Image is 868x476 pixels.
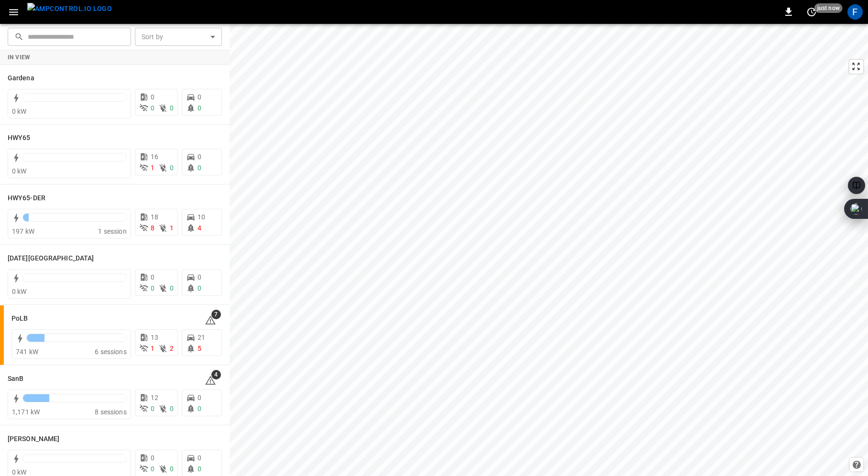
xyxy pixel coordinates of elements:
span: 0 [170,465,174,473]
span: 0 kW [12,288,27,295]
button: set refresh interval [804,4,819,20]
span: 0 [198,104,201,112]
span: 0 [151,465,154,473]
span: 0 kW [12,167,27,175]
span: 1,171 kW [12,408,40,416]
span: 1 [151,164,154,172]
span: 8 [151,224,154,232]
h6: HWY65-DER [8,193,45,204]
span: 18 [151,213,158,221]
h6: HWY65 [8,133,31,143]
span: 8 sessions [95,408,127,416]
span: 0 [151,104,154,112]
span: 12 [151,394,158,401]
span: just now [814,3,843,13]
span: 0 [198,93,201,101]
img: ampcontrol.io logo [27,3,112,15]
span: 0 kW [12,108,27,115]
span: 0 [198,394,201,401]
span: 0 [151,284,154,292]
span: 0 [151,405,154,412]
span: 1 [170,224,174,232]
span: 4 [198,224,201,232]
span: 0 [170,164,174,172]
span: 0 [151,93,154,101]
div: profile-icon [847,4,863,20]
canvas: Map [230,24,868,476]
span: 6 sessions [95,348,127,356]
span: 0 [198,273,201,281]
span: 0 [151,273,154,281]
span: 5 [198,345,201,352]
span: 7 [211,310,221,319]
span: 0 [170,284,174,292]
span: 0 [170,104,174,112]
span: 741 kW [16,348,38,356]
span: 0 [170,405,174,412]
span: 13 [151,334,158,341]
span: 0 kW [12,468,27,476]
strong: In View [8,54,31,61]
h6: Vernon [8,434,59,444]
h6: Gardena [8,73,34,84]
span: 197 kW [12,227,34,235]
span: 0 [198,153,201,161]
span: 4 [211,370,221,379]
h6: PoLB [11,314,28,324]
span: 10 [198,213,205,221]
span: 0 [198,465,201,473]
span: 0 [198,405,201,412]
span: 1 [151,345,154,352]
span: 21 [198,334,205,341]
span: 0 [151,454,154,462]
span: 0 [198,454,201,462]
span: 1 session [98,227,126,235]
h6: SanB [8,374,23,384]
span: 16 [151,153,158,161]
span: 2 [170,345,174,352]
span: 0 [198,164,201,172]
span: 0 [198,284,201,292]
h6: Karma Center [8,253,94,264]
